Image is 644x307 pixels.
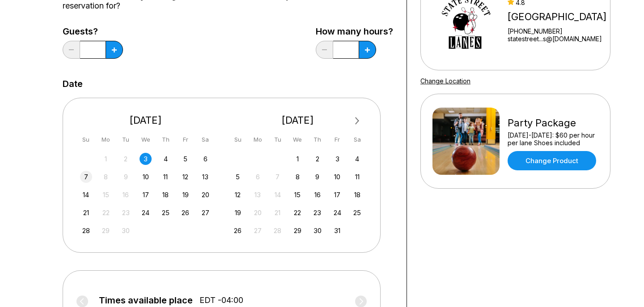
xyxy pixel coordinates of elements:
div: Choose Thursday, October 16th, 2025 [311,189,323,201]
div: Choose Sunday, September 21st, 2025 [80,207,92,219]
div: month 2025-09 [79,152,213,237]
div: Choose Friday, October 31st, 2025 [331,225,343,237]
div: Mo [252,134,264,146]
div: [DATE] [76,114,215,126]
div: Su [80,134,92,146]
div: Not available Tuesday, October 21st, 2025 [271,207,284,219]
div: Choose Sunday, September 7th, 2025 [80,171,92,183]
div: Choose Saturday, October 18th, 2025 [351,189,363,201]
div: Choose Friday, October 24th, 2025 [331,207,343,219]
div: Th [311,134,323,146]
div: Tu [120,134,132,146]
div: Choose Sunday, September 28th, 2025 [80,225,92,237]
div: Choose Saturday, September 6th, 2025 [199,153,212,165]
div: Choose Friday, September 5th, 2025 [179,153,191,165]
div: Choose Saturday, October 4th, 2025 [351,153,363,165]
div: Choose Wednesday, September 10th, 2025 [140,171,152,183]
div: Choose Sunday, October 12th, 2025 [232,189,244,201]
div: Not available Tuesday, October 7th, 2025 [271,171,284,183]
a: statestreet...s@[DOMAIN_NAME] [508,35,606,43]
div: Mo [100,134,112,146]
div: Not available Monday, September 29th, 2025 [100,225,112,237]
div: Choose Wednesday, September 3rd, 2025 [140,153,152,165]
button: Next Month [350,114,364,128]
div: Sa [351,134,363,146]
div: Not available Tuesday, September 2nd, 2025 [120,153,132,165]
div: Not available Tuesday, October 14th, 2025 [271,189,284,201]
div: Not available Monday, September 22nd, 2025 [100,207,112,219]
div: Choose Saturday, September 20th, 2025 [199,189,212,201]
div: Choose Thursday, September 4th, 2025 [160,153,172,165]
span: Times available place [99,295,193,305]
div: Choose Saturday, October 11th, 2025 [351,171,363,183]
div: We [292,134,304,146]
div: Choose Friday, September 19th, 2025 [179,189,191,201]
div: Su [232,134,244,146]
div: Not available Tuesday, September 23rd, 2025 [120,207,132,219]
div: Not available Monday, September 8th, 2025 [100,171,112,183]
div: [GEOGRAPHIC_DATA] [508,11,606,23]
div: Choose Wednesday, October 8th, 2025 [292,171,304,183]
div: Not available Monday, October 27th, 2025 [252,225,264,237]
div: Choose Friday, October 3rd, 2025 [331,153,343,165]
div: Choose Saturday, September 13th, 2025 [199,171,212,183]
div: Choose Thursday, October 30th, 2025 [311,225,323,237]
div: Choose Thursday, October 23rd, 2025 [311,207,323,219]
span: EDT -04:00 [199,295,243,305]
div: Choose Friday, September 12th, 2025 [179,171,191,183]
div: Choose Wednesday, October 29th, 2025 [292,225,304,237]
div: We [140,134,152,146]
div: Choose Thursday, September 25th, 2025 [160,207,172,219]
label: Date [63,79,83,89]
a: Change Product [508,151,596,170]
div: month 2025-10 [231,152,365,237]
div: Choose Saturday, October 25th, 2025 [351,207,363,219]
div: Choose Wednesday, September 17th, 2025 [140,189,152,201]
div: Choose Sunday, October 5th, 2025 [232,171,244,183]
div: Choose Wednesday, October 15th, 2025 [292,189,304,201]
div: Not available Monday, October 20th, 2025 [252,207,264,219]
div: Choose Friday, September 26th, 2025 [179,207,191,219]
div: Choose Thursday, October 2nd, 2025 [311,153,323,165]
div: Choose Wednesday, September 24th, 2025 [140,207,152,219]
img: Party Package [432,108,500,175]
div: Choose Saturday, September 27th, 2025 [199,207,212,219]
a: Change Location [420,77,470,85]
div: [DATE] [229,114,367,126]
div: Not available Tuesday, September 9th, 2025 [120,171,132,183]
div: Choose Thursday, September 18th, 2025 [160,189,172,201]
div: Choose Sunday, September 14th, 2025 [80,189,92,201]
div: Not available Monday, September 1st, 2025 [100,153,112,165]
div: Choose Wednesday, October 22nd, 2025 [292,207,304,219]
div: Choose Sunday, October 19th, 2025 [232,207,244,219]
div: Not available Monday, September 15th, 2025 [100,189,112,201]
div: Not available Monday, October 6th, 2025 [252,171,264,183]
div: Choose Wednesday, October 1st, 2025 [292,153,304,165]
div: Party Package [508,117,598,129]
div: Tu [271,134,284,146]
div: Choose Thursday, October 9th, 2025 [311,171,323,183]
div: Choose Sunday, October 26th, 2025 [232,225,244,237]
div: Not available Tuesday, October 28th, 2025 [271,225,284,237]
div: Fr [331,134,343,146]
div: Not available Tuesday, September 16th, 2025 [120,189,132,201]
div: Sa [199,134,212,146]
label: How many hours? [316,26,393,36]
div: Not available Monday, October 13th, 2025 [252,189,264,201]
div: Choose Friday, October 17th, 2025 [331,189,343,201]
div: [DATE]-[DATE]: $60 per hour per lane Shoes included [508,131,598,147]
div: [PHONE_NUMBER] [508,27,606,35]
div: Choose Thursday, September 11th, 2025 [160,171,172,183]
div: Th [160,134,172,146]
div: Not available Tuesday, September 30th, 2025 [120,225,132,237]
label: Guests? [63,26,123,36]
div: Fr [179,134,191,146]
div: Choose Friday, October 10th, 2025 [331,171,343,183]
